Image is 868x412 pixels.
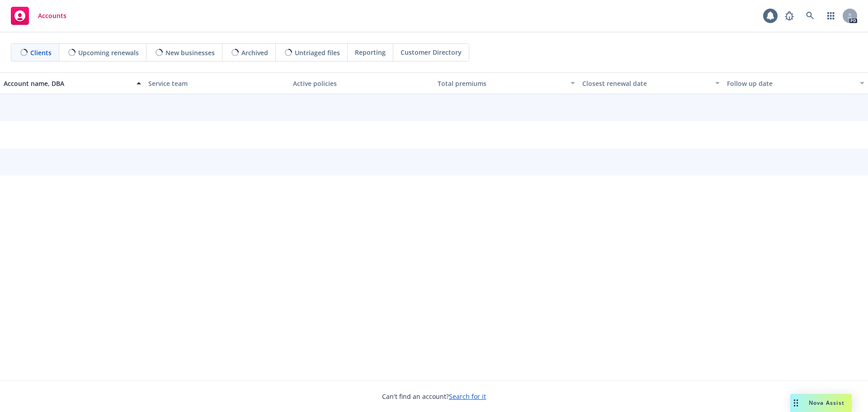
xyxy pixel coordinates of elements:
[293,79,430,88] div: Active policies
[727,79,854,88] div: Follow up date
[38,12,66,19] span: Accounts
[355,47,386,57] span: Reporting
[145,72,289,94] button: Service team
[241,48,268,57] span: Archived
[382,392,486,401] span: Can't find an account?
[801,7,819,25] a: Search
[148,79,286,88] div: Service team
[780,7,798,25] a: Report a Bug
[582,79,710,88] div: Closest renewal date
[449,392,486,401] a: Search for it
[4,79,131,88] div: Account name, DBA
[295,48,340,57] span: Untriaged files
[434,72,579,94] button: Total premiums
[723,72,868,94] button: Follow up date
[809,399,844,407] span: Nova Assist
[579,72,723,94] button: Closest renewal date
[790,394,802,412] div: Drag to move
[438,79,565,88] div: Total premiums
[822,7,840,25] a: Switch app
[790,394,852,412] button: Nova Assist
[165,48,215,57] span: New businesses
[78,48,139,57] span: Upcoming renewals
[7,3,70,28] a: Accounts
[289,72,434,94] button: Active policies
[401,47,462,57] span: Customer Directory
[30,48,52,57] span: Clients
